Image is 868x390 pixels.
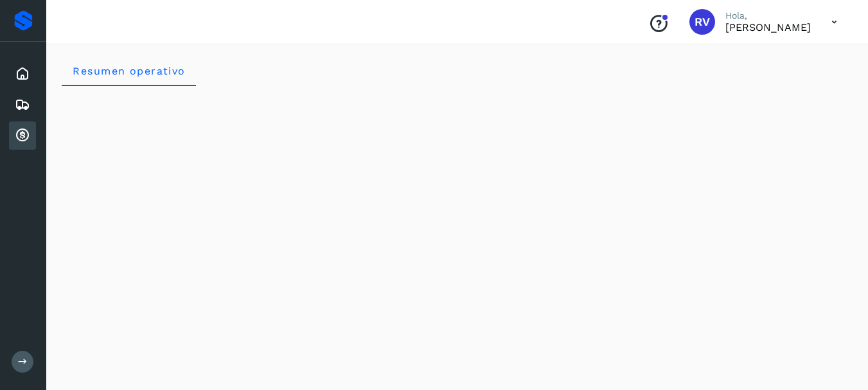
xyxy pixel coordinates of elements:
[72,65,186,77] span: Resumen operativo
[725,21,811,33] p: RODRIGO VELAZQUEZ ALMEYDA
[9,91,36,119] div: Embarques
[725,10,811,21] p: Hola,
[9,60,36,88] div: Inicio
[9,121,36,150] div: Cuentas por cobrar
